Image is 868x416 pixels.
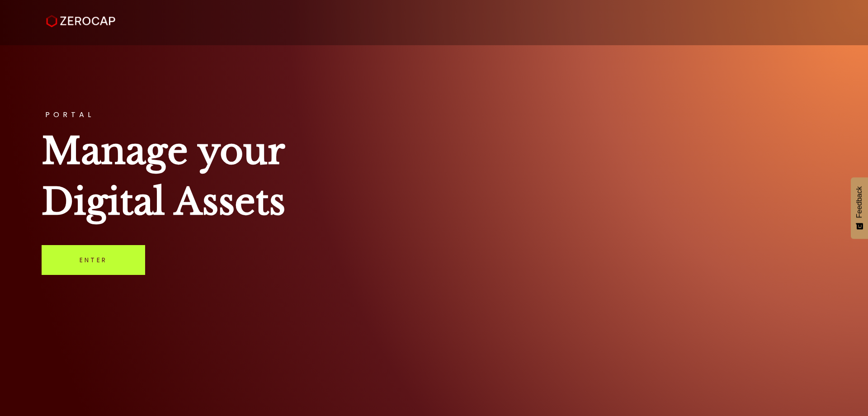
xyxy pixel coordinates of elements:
img: ZeroCap [46,15,115,28]
h1: Manage your Digital Assets [42,126,826,227]
a: Enter [42,245,145,275]
h3: PORTAL [42,111,826,118]
button: Feedback - Show survey [851,177,868,239]
span: Feedback [855,186,863,218]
